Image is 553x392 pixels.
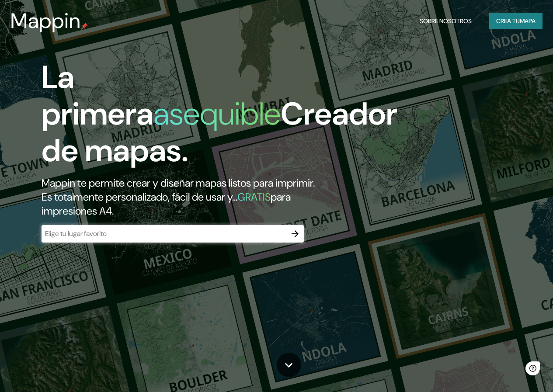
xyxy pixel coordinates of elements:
[153,94,281,134] font: asequible
[520,17,536,25] font: mapa
[416,13,475,29] button: Sobre nosotros
[42,94,397,171] font: Creador de mapas.
[42,176,315,190] font: Mappin te permite crear y diseñar mapas listos para imprimir.
[42,57,153,134] font: La primera
[42,190,291,218] font: para impresiones A4.
[81,23,88,30] img: pin de mapeo
[496,17,520,25] font: Crea tu
[10,7,81,35] font: Mappin
[42,190,237,204] font: Es totalmente personalizado, fácil de usar y...
[489,13,543,29] button: Crea tumapa
[42,229,286,239] input: Elige tu lugar favorito
[237,190,271,204] font: GRATIS
[420,17,472,25] font: Sobre nosotros
[475,358,543,382] iframe: Help widget launcher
